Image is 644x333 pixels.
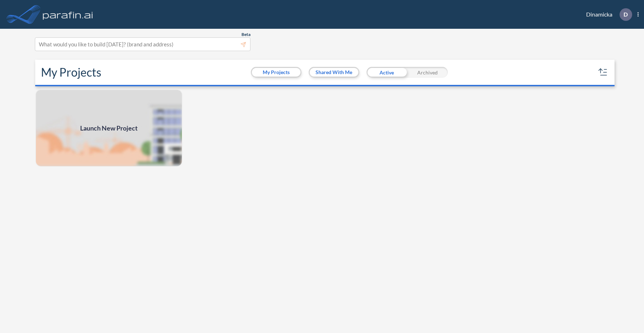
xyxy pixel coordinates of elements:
div: Dinamicka [575,8,639,21]
img: add [35,89,183,167]
a: Launch New Project [35,89,183,167]
p: D [624,11,628,18]
div: Active [367,67,407,78]
div: Archived [407,67,448,78]
button: My Projects [252,68,300,77]
h2: My Projects [41,65,101,79]
img: logo [41,7,95,22]
button: Shared With Me [310,68,358,77]
span: Launch New Project [80,123,138,133]
span: Beta [241,32,250,37]
button: sort [597,67,609,78]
